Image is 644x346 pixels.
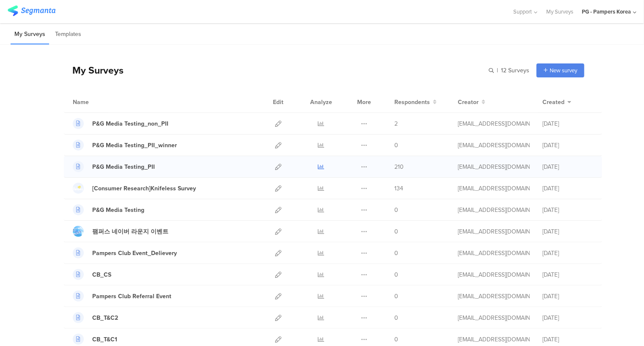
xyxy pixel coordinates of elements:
div: Edit [269,91,287,113]
div: [DATE] [542,206,593,214]
span: New survey [550,66,577,74]
button: Creator [458,98,485,107]
div: My Surveys [64,63,124,77]
div: Analyze [308,91,334,113]
button: Respondents [394,98,437,107]
span: 2 [394,119,398,128]
li: My Surveys [11,25,49,44]
div: [DATE] [542,184,593,193]
span: 12 Surveys [501,66,529,75]
a: CB_CS [73,269,111,280]
span: 134 [394,184,403,193]
span: 0 [394,249,398,258]
div: park.m.3@pg.com [458,119,530,128]
div: 팸퍼스 네이버 라운지 이벤트 [92,227,168,236]
span: Created [542,98,564,107]
div: park.m.3@pg.com [458,270,530,279]
div: park.m.3@pg.com [458,249,530,258]
div: CB_T&C1 [92,335,117,344]
div: park.m.3@pg.com [458,313,530,322]
div: [DATE] [542,249,593,258]
div: Pampers Club Referral Event [92,292,171,301]
button: Created [542,98,571,107]
span: 0 [394,292,398,301]
span: 0 [394,206,398,214]
div: park.m.3@pg.com [458,227,530,236]
div: park.m.3@pg.com [458,141,530,150]
div: [DATE] [542,227,593,236]
img: segmanta logo [8,5,55,16]
div: Name [73,98,124,107]
a: P&G Media Testing_PII [73,161,155,172]
div: CB_T&C2 [92,313,118,322]
div: [DATE] [542,162,593,171]
a: P&G Media Testing_PII_winner [73,140,177,151]
div: park.m.3@pg.com [458,162,530,171]
div: park.m.3@pg.com [458,184,530,193]
div: park.m.3@pg.com [458,206,530,214]
span: 0 [394,141,398,150]
span: Creator [458,98,479,107]
div: [DATE] [542,119,593,128]
div: [DATE] [542,335,593,344]
a: 팸퍼스 네이버 라운지 이벤트 [73,226,168,237]
div: PG - Pampers Korea [582,8,631,16]
div: CB_CS [92,270,111,279]
div: More [355,91,373,113]
a: Pampers Club Event_Delievery [73,247,177,258]
span: 0 [394,227,398,236]
a: Pampers Club Referral Event [73,291,171,302]
div: park.m.3@pg.com [458,292,530,301]
li: Templates [51,25,85,44]
span: | [495,66,499,75]
div: park.m.3@pg.com [458,335,530,344]
div: P&G Media Testing [92,206,144,214]
span: Support [514,8,532,16]
a: CB_T&C1 [73,334,117,345]
div: P&G Media Testing_PII_winner [92,141,177,150]
span: Respondents [394,98,430,107]
a: CB_T&C2 [73,312,118,323]
span: 0 [394,313,398,322]
span: 0 [394,335,398,344]
span: 210 [394,162,404,171]
span: 0 [394,270,398,279]
div: P&G Media Testing_non_PII [92,119,168,128]
a: P&G Media Testing_non_PII [73,118,168,129]
div: [DATE] [542,141,593,150]
div: [DATE] [542,292,593,301]
div: [DATE] [542,313,593,322]
div: [DATE] [542,270,593,279]
div: P&G Media Testing_PII [92,162,155,171]
a: P&G Media Testing [73,204,144,215]
div: [Consumer Research]Knifeless Survey [92,184,196,193]
a: [Consumer Research]Knifeless Survey [73,183,196,194]
div: Pampers Club Event_Delievery [92,249,177,258]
